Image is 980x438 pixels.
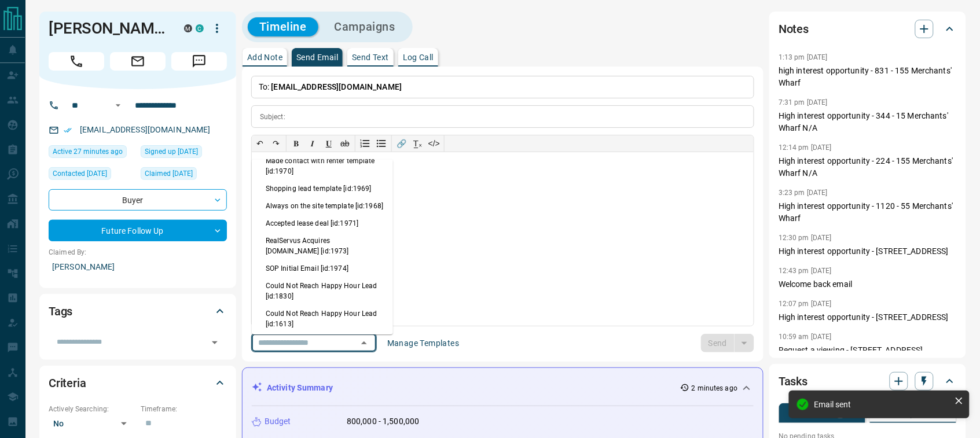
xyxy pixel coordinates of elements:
button: Open [111,98,125,112]
div: Thu Jun 19 2025 [49,167,135,183]
button: 🔗 [394,135,410,152]
p: Activity Summary [267,382,333,394]
p: Claimed By: [49,247,227,257]
p: Add Note [247,53,282,61]
p: To: [251,76,754,98]
div: condos.ca [196,24,204,32]
p: 2 minutes ago [692,383,737,393]
button: Campaigns [323,17,407,36]
p: Send Text [352,53,389,61]
div: Tasks [779,367,957,395]
li: Shopping lead template [id:1969] [252,180,393,197]
div: Buyer [49,189,227,211]
button: Close [356,335,372,351]
li: RealServus Acquires [DOMAIN_NAME] [id:1973] [252,232,393,260]
p: [PERSON_NAME] [49,257,227,277]
li: Accepted lease deal [id:1971] [252,215,393,232]
li: Always on the site template [id:1968] [252,197,393,215]
div: Criteria [49,369,227,397]
div: split button [701,334,755,352]
p: Timeframe: [141,404,227,414]
p: Welcome back email [779,278,957,290]
div: Wed Aug 28 2019 [141,167,227,183]
p: High interest opportunity - [STREET_ADDRESS] [779,311,957,323]
p: 12:14 pm [DATE] [779,143,832,152]
p: Actively Searching: [49,404,135,414]
h1: [PERSON_NAME] [49,19,167,38]
span: Active 27 minutes ago [53,146,123,157]
span: Message [171,52,227,71]
span: Contacted [DATE] [53,168,107,179]
div: Email sent [814,400,950,409]
p: 12:30 pm [DATE] [779,234,832,242]
p: Log Call [403,53,434,61]
button: Numbered list [357,135,373,152]
p: 12:43 pm [DATE] [779,267,832,275]
button: Bullet list [373,135,390,152]
div: Wed Aug 28 2019 [141,145,227,161]
div: Tags [49,297,227,325]
p: Budget [265,415,291,428]
p: 12:07 pm [DATE] [779,300,832,308]
div: Activity Summary2 minutes ago [252,377,754,399]
button: ab [337,135,353,152]
p: High interest opportunity - 224 - 155 Merchants' Wharf N/A [779,155,957,179]
h2: Tasks [779,372,808,391]
div: Notes [779,15,957,43]
p: Send Email [296,53,338,61]
p: 1:13 pm [DATE] [779,53,828,61]
h2: Criteria [49,374,86,392]
p: High interest opportunity - 1120 - 55 Merchants' Wharf [779,200,957,224]
span: [EMAIL_ADDRESS][DOMAIN_NAME] [271,82,402,91]
button: 𝐔 [321,135,337,152]
span: 𝐔 [326,139,332,148]
span: Signed up [DATE] [145,146,198,157]
button: ↷ [268,135,284,152]
li: Made contact with renter template [id:1970] [252,152,393,180]
p: Subject: [260,112,285,122]
span: Call [49,52,104,71]
p: 800,000 - 1,500,000 [347,415,420,428]
a: [EMAIL_ADDRESS][DOMAIN_NAME] [80,125,211,134]
p: 3:23 pm [DATE] [779,189,828,197]
li: Could Not Reach Happy Hour Lead [id:1613] [252,305,393,333]
div: Sat Aug 16 2025 [49,145,135,161]
div: Future Follow Up [49,220,227,241]
li: Could Not Reach Happy Hour Lead [id:792] [252,333,393,360]
p: High interest opportunity - [STREET_ADDRESS] [779,245,957,257]
h2: Notes [779,20,809,38]
button: Manage Templates [380,334,466,352]
div: No [49,414,135,433]
button: T̲ₓ [410,135,426,152]
s: ab [340,139,350,148]
button: ↶ [252,135,268,152]
span: Claimed [DATE] [145,168,193,179]
svg: Email Verified [64,126,72,134]
p: 7:31 pm [DATE] [779,98,828,106]
p: Request a viewing - [STREET_ADDRESS] Landlord documents [779,344,957,369]
button: Timeline [248,17,318,36]
h2: Tags [49,302,72,321]
button: 𝑰 [304,135,321,152]
button: 𝐁 [288,135,304,152]
li: Could Not Reach Happy Hour Lead [id:1830] [252,277,393,305]
p: 10:59 am [DATE] [779,333,832,341]
button: </> [426,135,442,152]
li: SOP Initial Email [id:1974] [252,260,393,277]
div: mrloft.ca [184,24,192,32]
p: high interest opportunity - 831 - 155 Merchants' Wharf [779,65,957,89]
p: High interest opportunity - 344 - 15 Merchants' Wharf N/A [779,110,957,134]
span: Email [110,52,166,71]
button: Open [207,334,223,351]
